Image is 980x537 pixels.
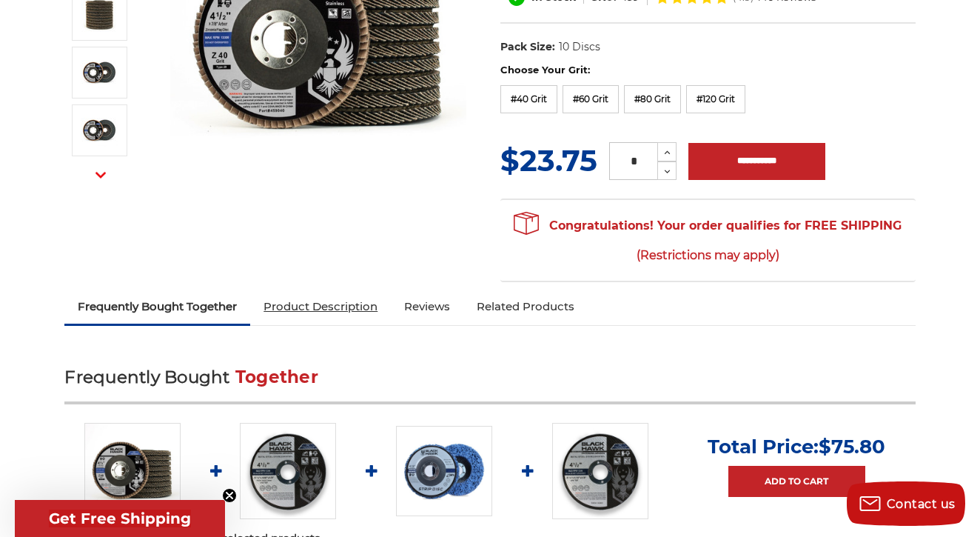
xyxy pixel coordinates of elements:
a: Reviews [391,290,463,323]
p: Total Price: [708,435,885,458]
dd: 10 Discs [559,39,600,55]
span: (Restrictions may apply) [514,241,902,270]
span: $23.75 [500,142,597,179]
label: Choose Your Grit: [500,63,916,78]
img: 60 grit zirc flap disc [81,112,118,149]
button: Next [83,159,118,191]
span: Get Free Shipping [49,510,191,527]
span: Contact us [887,497,956,511]
button: Close teaser [222,488,237,503]
dt: Pack Size: [500,39,555,55]
img: 4.5" Black Hawk Zirconia Flap Disc 10 Pack [84,423,181,519]
span: Together [235,367,318,387]
a: Add to Cart [728,466,865,497]
a: Product Description [250,290,391,323]
img: 40 grit zirc flap disc [81,54,118,91]
button: Contact us [847,481,965,526]
span: $75.80 [819,435,885,458]
div: Get Free ShippingClose teaser [15,500,225,537]
span: Congratulations! Your order qualifies for FREE SHIPPING [514,211,902,270]
a: Related Products [463,290,588,323]
span: Frequently Bought [64,367,229,387]
a: Frequently Bought Together [64,290,250,323]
